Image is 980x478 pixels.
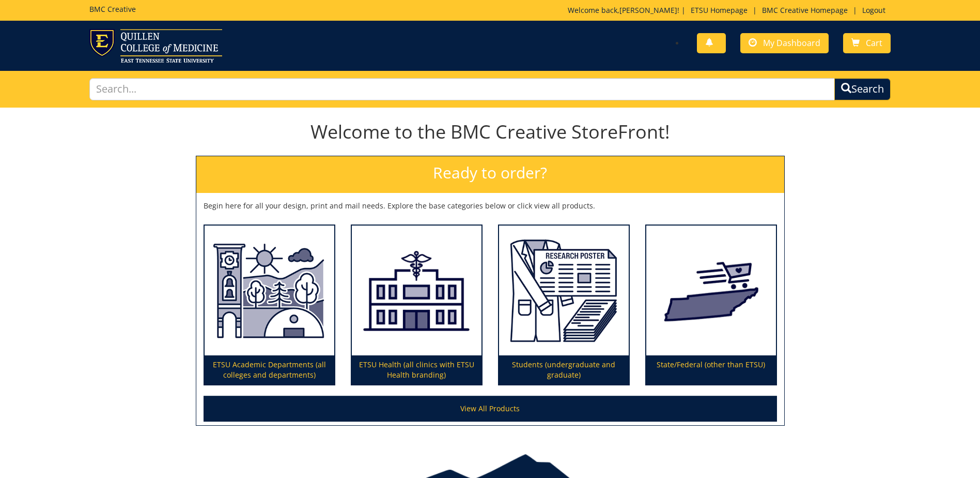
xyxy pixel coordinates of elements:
a: View All Products [204,396,777,422]
a: ETSU Homepage [686,5,753,15]
p: Students (undergraduate and graduate) [499,355,629,384]
img: Students (undergraduate and graduate) [499,226,629,356]
p: ETSU Health (all clinics with ETSU Health branding) [352,355,481,384]
a: [PERSON_NAME] [619,5,677,15]
img: State/Federal (other than ETSU) [646,226,776,356]
img: ETSU Health (all clinics with ETSU Health branding) [352,226,481,356]
a: Logout [857,5,891,15]
button: Search [834,78,891,100]
img: ETSU Academic Departments (all colleges and departments) [205,226,334,356]
h2: Ready to order? [196,156,784,193]
input: Search... [89,78,835,100]
span: My Dashboard [763,37,820,49]
a: BMC Creative Homepage [757,5,853,15]
p: State/Federal (other than ETSU) [646,355,776,384]
a: ETSU Academic Departments (all colleges and departments) [205,226,334,385]
a: Cart [843,33,891,53]
h1: Welcome to the BMC Creative StoreFront! [196,122,785,142]
a: State/Federal (other than ETSU) [646,226,776,385]
p: Begin here for all your design, print and mail needs. Explore the base categories below or click ... [204,201,777,211]
a: ETSU Health (all clinics with ETSU Health branding) [352,226,481,385]
p: ETSU Academic Departments (all colleges and departments) [205,355,334,384]
h5: BMC Creative [89,5,136,13]
a: My Dashboard [740,33,829,53]
a: Students (undergraduate and graduate) [499,226,629,385]
p: Welcome back, ! | | | [568,5,891,16]
span: Cart [866,37,882,49]
img: ETSU logo [89,29,222,63]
